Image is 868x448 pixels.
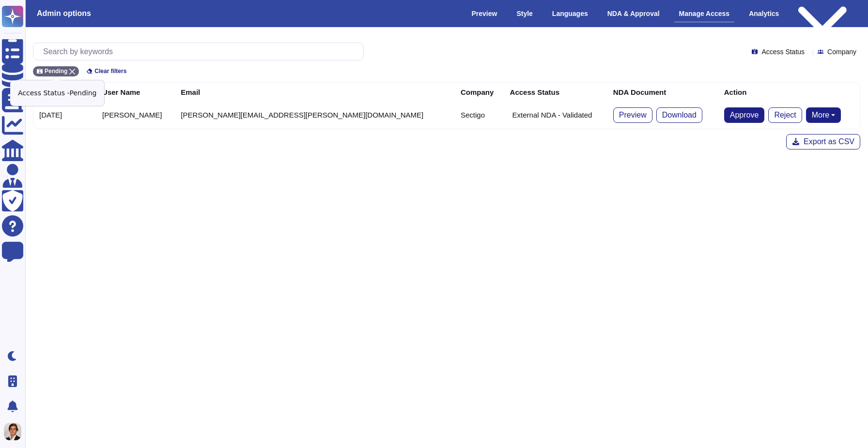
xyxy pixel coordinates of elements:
span: Reject [774,111,796,119]
button: Reject [768,107,802,123]
button: Download [656,107,702,123]
span: Approve [730,111,759,119]
td: [PERSON_NAME][EMAIL_ADDRESS][PERSON_NAME][DOMAIN_NAME] [175,102,455,129]
p: External NDA - Validated [512,111,592,119]
span: Clear filters [94,68,126,74]
div: Access Status - Pending [10,80,104,106]
span: Company [827,48,856,55]
img: user [4,423,21,440]
input: Search by keywords [38,43,363,60]
div: Languages [547,5,593,22]
div: NDA & Approval [603,5,665,22]
div: Style [511,5,537,22]
td: Sectigo [455,102,504,129]
th: User Name [96,83,175,102]
button: user [2,421,28,442]
th: Action [718,83,860,102]
th: Email [175,83,455,102]
h3: Admin options [37,9,91,18]
div: Manage Access [674,5,735,22]
th: NDA Document [607,83,718,102]
span: Export as CSV [804,138,854,146]
span: Download [662,111,697,119]
button: Approve [724,107,765,123]
span: Preview [619,111,647,119]
div: Analytics [744,5,784,22]
th: Company [455,83,504,102]
button: More [806,107,841,123]
button: Export as CSV [786,134,860,149]
th: Access Status [504,83,607,102]
div: Preview [466,5,502,22]
span: Pending [45,68,67,74]
button: Preview [613,107,652,123]
td: [PERSON_NAME] [96,102,175,129]
td: [DATE] [33,102,96,129]
span: Access Status [761,48,805,55]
